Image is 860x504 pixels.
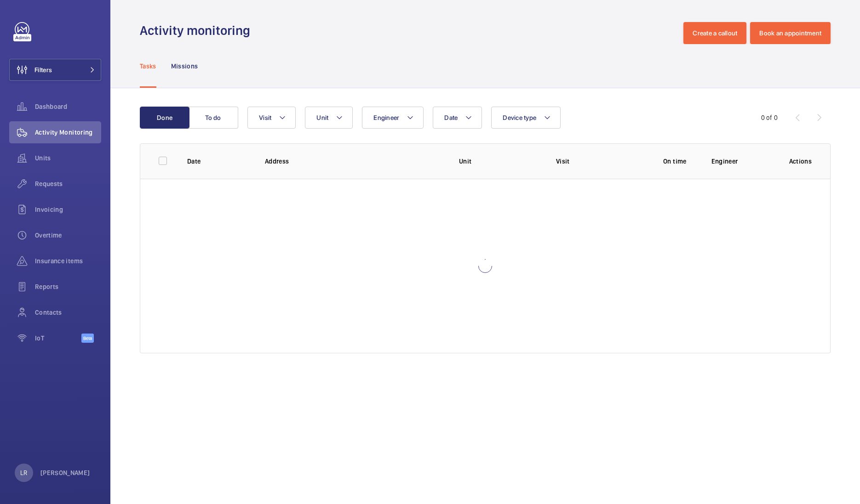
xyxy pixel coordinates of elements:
[556,157,638,166] p: Visit
[35,205,101,214] span: Invoicing
[711,157,774,166] p: Engineer
[491,107,561,129] button: Device type
[35,231,101,240] span: Overtime
[35,102,101,111] span: Dashboard
[444,114,458,121] span: Date
[305,107,353,129] button: Unit
[459,157,541,166] p: Unit
[503,114,536,121] span: Device type
[683,22,746,44] button: Create a callout
[750,22,831,44] button: Book an appointment
[259,114,271,121] span: Visit
[316,114,328,121] span: Unit
[20,468,27,477] p: LR
[187,157,250,166] p: Date
[40,468,90,477] p: [PERSON_NAME]
[789,157,812,166] p: Actions
[362,107,424,129] button: Engineer
[9,59,101,81] button: Filters
[81,334,94,343] span: Beta
[34,65,52,74] span: Filters
[761,113,778,122] div: 0 of 0
[433,107,482,129] button: Date
[140,22,256,39] h1: Activity monitoring
[35,282,101,291] span: Reports
[35,179,101,188] span: Requests
[140,107,189,129] button: Done
[140,62,156,71] p: Tasks
[35,256,101,266] span: Insurance items
[35,334,81,343] span: IoT
[653,157,697,166] p: On time
[35,128,101,137] span: Activity Monitoring
[35,308,101,317] span: Contacts
[247,107,296,129] button: Visit
[265,157,444,166] p: Address
[171,62,198,71] p: Missions
[373,114,399,121] span: Engineer
[35,153,101,163] span: Units
[189,107,238,129] button: To do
